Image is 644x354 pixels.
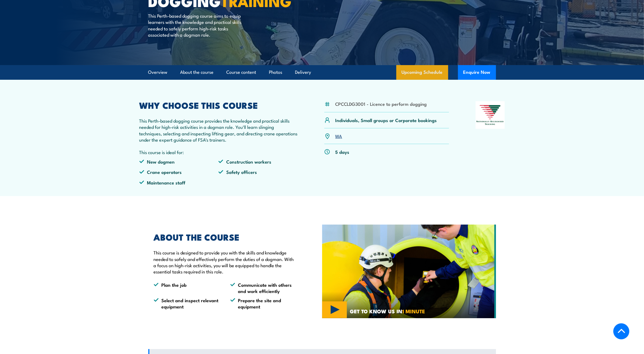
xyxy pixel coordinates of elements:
[218,169,298,175] li: Safety officers
[335,117,437,123] p: Individuals, Small groups or Corporate bookings
[154,297,221,310] li: Select and inspect relevant equipment
[139,169,219,175] li: Crane operators
[335,101,427,107] li: CPCCLDG3001 - Licence to perform dogging
[230,297,297,310] li: Prepare the site and equipment
[295,65,311,79] a: Delivery
[230,282,297,294] li: Communicate with others and work efficiently
[148,12,247,38] p: This Perth-based dogging course aims to equip learners with the knowledge and practical skills ne...
[402,307,425,315] strong: 1 MINUTE
[154,282,221,294] li: Plan the job
[139,158,219,165] li: New dogmen
[335,133,342,139] a: WA
[139,101,298,109] h2: WHY CHOOSE THIS COURSE
[154,249,297,275] p: This course is designed to provide you with the skills and knowledge needed to safely and effecti...
[350,309,425,314] span: GET TO KNOW US IN
[139,117,298,143] p: This Perth-based dogging course provides the knowledge and practical skills needed for high-risk ...
[227,65,256,79] a: Course content
[180,65,214,79] a: About the course
[396,65,448,80] a: Upcoming Schedule
[458,65,496,80] button: Enquire Now
[139,149,298,155] p: This course is ideal for:
[335,149,350,155] p: 5 days
[218,158,298,165] li: Construction workers
[269,65,282,79] a: Photos
[476,101,505,129] img: Nationally Recognised Training logo.
[139,179,219,186] li: Maintenance staff
[148,65,168,79] a: Overview
[154,233,297,241] h2: ABOUT THE COURSE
